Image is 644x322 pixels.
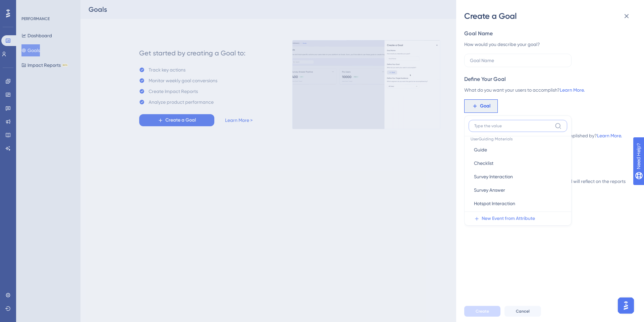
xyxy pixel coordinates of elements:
span: Checklist [474,159,493,167]
span: Guide [474,146,487,154]
a: Learn More. [560,87,585,93]
div: How would you describe your goal? [464,40,631,48]
button: Guide [469,143,567,156]
span: Goal [480,102,490,110]
span: UserGuiding Materials [469,134,567,143]
button: Hotspot Interaction [469,197,567,210]
input: Type the value [474,123,552,129]
button: Goal [464,99,498,113]
input: Goal Name [470,57,566,64]
span: Survey Answer [474,186,505,194]
button: Survey Interaction [469,170,567,183]
span: Hotspot Interaction [474,199,515,208]
iframe: UserGuiding AI Assistant Launcher [616,295,636,316]
div: Goal Name [464,30,631,38]
div: Define Your Goal [464,75,631,83]
button: Cancel [504,306,541,317]
span: Cancel [516,309,530,314]
span: Need Help? [16,2,42,10]
span: New Event from Attribute [482,215,535,223]
button: Create [464,306,500,317]
div: What do you want your users to accomplish? [464,86,631,94]
span: Survey Interaction [474,173,513,181]
span: Create [476,309,489,314]
button: Survey Answer [469,183,567,197]
button: Checklist [469,156,567,170]
div: Create a Goal [464,11,636,21]
a: Learn More. [597,133,622,138]
button: New Event from Attribute [469,212,571,225]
